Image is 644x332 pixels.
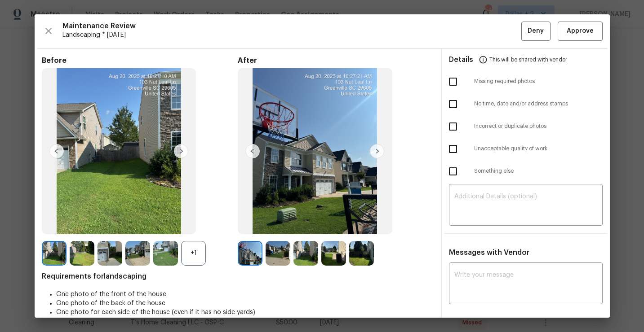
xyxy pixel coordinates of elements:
li: One photo for each side of the house (even if it has no side yards) [56,308,434,317]
span: Something else [474,167,603,175]
span: Landscaping * [DATE] [62,31,521,39]
span: Approve [567,26,594,37]
div: Incorrect or duplicate photos [442,115,610,138]
span: Requirements for landscaping [42,272,434,281]
img: left-chevron-button-url [245,144,260,158]
span: Maintenance Review [62,22,521,31]
div: No time, date and/or address stamps [442,93,610,115]
span: After [238,56,434,65]
div: Missing required photos [442,70,610,93]
span: This will be shared with vendor [489,49,567,70]
span: Deny [528,26,544,37]
button: Deny [521,22,551,41]
img: right-chevron-button-url [370,144,384,158]
span: Unacceptable quality of work [474,145,603,153]
span: Before [42,56,238,65]
span: Missing required photos [474,78,603,85]
div: Unacceptable quality of work [442,138,610,160]
span: Details [449,49,473,70]
span: Messages with Vendor [449,249,529,256]
div: Something else [442,160,610,183]
div: +1 [181,241,206,266]
span: No time, date and/or address stamps [474,100,603,108]
li: One photo of the back of the house [56,299,434,308]
span: Incorrect or duplicate photos [474,122,603,130]
img: right-chevron-button-url [174,144,188,158]
img: left-chevron-button-url [49,144,64,158]
button: Approve [558,22,603,41]
li: One photo of the front of the house [56,290,434,299]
